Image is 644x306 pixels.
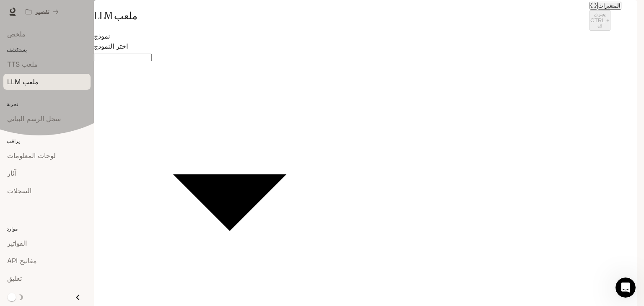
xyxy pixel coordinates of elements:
font: تقصير [35,8,49,15]
font: يجري [594,11,606,17]
button: جميع مساحات العمل [22,3,62,20]
font: اختر النموذج [94,42,128,50]
font: نموذج [94,32,110,40]
font: ملعب LLM [94,9,137,22]
font: المتغيرات [598,3,621,9]
iframe: الدردشة المباشرة عبر الاتصال الداخلي [615,277,636,298]
font: ⏎ [597,23,602,30]
font: CTRL + [590,17,610,23]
